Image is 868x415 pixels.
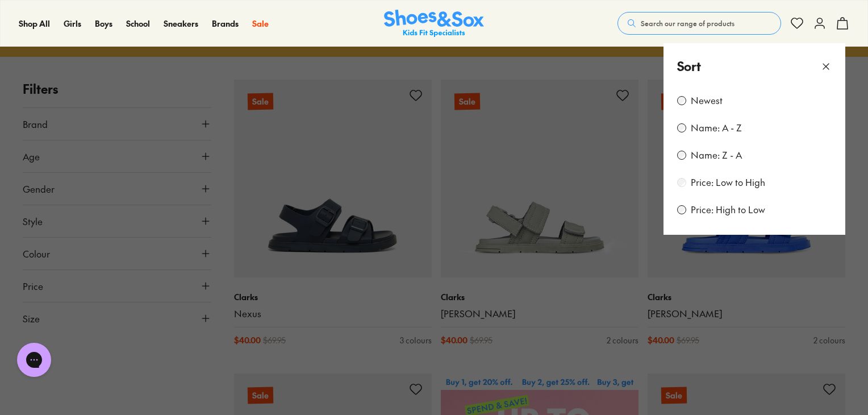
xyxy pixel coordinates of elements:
button: Search our range of products [617,12,781,35]
a: Girls [64,18,81,30]
label: Newest [691,94,723,107]
label: Price: High to Low [691,204,765,216]
img: SNS_Logo_Responsive.svg [384,10,484,38]
span: Shop All [19,18,50,29]
a: School [126,18,150,30]
label: Name: A - Z [691,122,742,134]
iframe: Gorgias live chat messenger [11,339,57,381]
p: Sort [677,57,701,76]
span: Sale [252,18,269,29]
a: Sale [252,18,269,30]
span: Boys [95,18,112,29]
a: Shoes & Sox [384,10,484,38]
span: Girls [64,18,81,29]
a: Shop All [19,18,50,30]
a: Sneakers [164,18,198,30]
a: Boys [95,18,112,30]
span: Search our range of products [641,18,735,28]
span: School [126,18,150,29]
span: Brands [212,18,239,29]
span: Sneakers [164,18,198,29]
label: Name: Z - A [691,149,742,161]
a: Brands [212,18,239,30]
label: Price: Low to High [691,176,765,189]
